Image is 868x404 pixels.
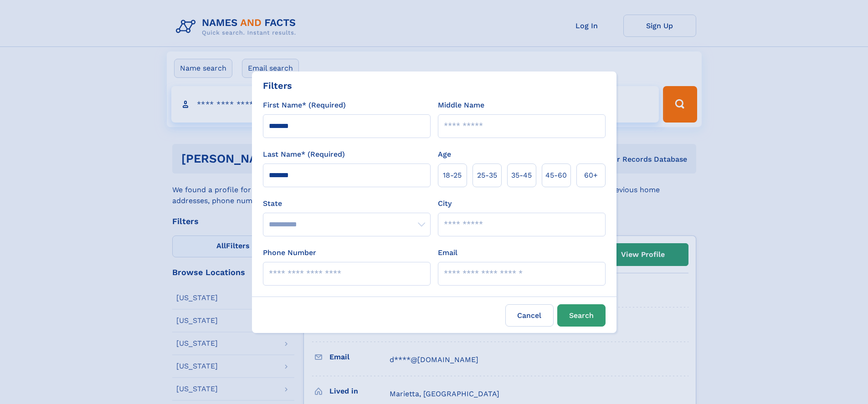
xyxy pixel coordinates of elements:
[511,170,532,181] span: 35‑45
[557,304,606,327] button: Search
[438,100,484,111] label: Middle Name
[263,79,292,92] div: Filters
[263,247,316,258] label: Phone Number
[505,304,554,327] label: Cancel
[263,149,345,160] label: Last Name* (Required)
[584,170,598,181] span: 60+
[438,149,451,160] label: Age
[477,170,497,181] span: 25‑35
[263,100,346,111] label: First Name* (Required)
[545,170,567,181] span: 45‑60
[263,198,431,209] label: State
[438,198,452,209] label: City
[438,247,457,258] label: Email
[443,170,462,181] span: 18‑25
